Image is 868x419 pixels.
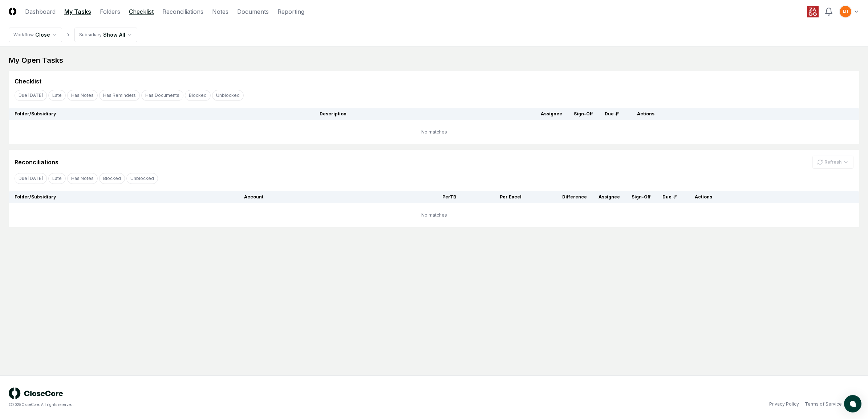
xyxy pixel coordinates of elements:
button: Due Today [15,90,47,101]
th: Sign-Off [626,191,657,203]
div: © 2025 CloseCore. All rights reserved. [9,402,434,407]
td: No matches [9,120,859,144]
a: Checklist [129,7,154,16]
th: Sign-Off [568,108,599,120]
div: Due [605,111,620,117]
div: Actions [689,194,853,200]
th: Description [314,108,535,120]
button: Unblocked [126,173,158,184]
th: Folder/Subsidiary [9,191,238,203]
a: Notes [212,7,228,16]
td: No matches [9,203,859,227]
th: Per Excel [462,191,527,203]
div: Checklist [15,77,41,86]
button: atlas-launcher [844,395,861,412]
button: Has Documents [141,90,183,101]
a: My Tasks [64,7,91,16]
button: Late [48,90,66,101]
a: Reconciliations [162,7,203,16]
div: Actions [631,111,853,117]
span: LH [843,9,848,14]
th: Per TB [397,191,462,203]
th: Assignee [535,108,568,120]
img: ZAGG logo [807,6,819,17]
img: Logo [9,8,16,15]
button: Blocked [99,173,125,184]
th: Folder/Subsidiary [9,108,314,120]
th: Difference [527,191,593,203]
a: Folders [100,7,120,16]
button: Late [48,173,66,184]
a: Dashboard [25,7,56,16]
a: Privacy Policy [769,401,799,407]
th: Assignee [593,191,626,203]
button: LH [839,5,852,18]
button: Has Notes [67,90,98,101]
img: logo [9,387,63,399]
a: Terms of Service [805,401,842,407]
button: Unblocked [212,90,244,101]
div: Due [662,194,677,200]
button: Due Today [15,173,47,184]
button: Has Notes [67,173,98,184]
div: Reconciliations [15,158,58,167]
div: Workflow [13,32,34,38]
div: Subsidiary [79,32,102,38]
div: My Open Tasks [9,55,859,65]
button: Has Reminders [99,90,140,101]
button: Blocked [185,90,211,101]
a: Reporting [277,7,304,16]
div: Account [244,194,391,200]
nav: breadcrumb [9,28,137,42]
a: Documents [237,7,269,16]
